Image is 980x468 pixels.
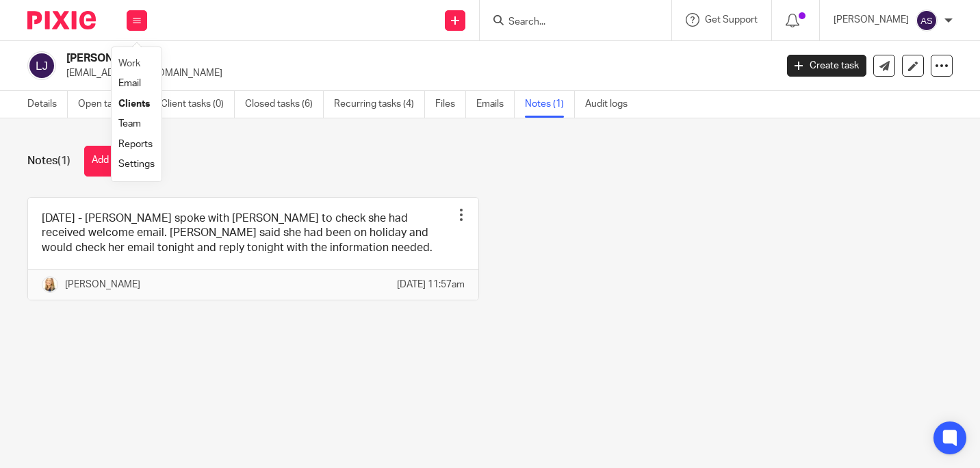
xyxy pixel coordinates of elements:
input: Search [507,16,630,29]
p: [PERSON_NAME] [65,278,140,291]
img: svg%3E [27,51,56,80]
p: [EMAIL_ADDRESS][DOMAIN_NAME] [66,66,766,80]
a: Recurring tasks (4) [334,91,425,118]
img: svg%3E [916,10,938,31]
a: Audit logs [585,91,638,118]
a: Settings [118,159,155,169]
span: Get Support [705,15,758,25]
a: Emails [476,91,515,118]
a: Work [118,59,140,68]
h1: Notes [27,154,70,168]
a: Closed tasks (6) [245,91,324,118]
img: Pixie [27,11,96,29]
a: Open tasks (3) [78,91,151,118]
a: Client tasks (0) [161,91,235,118]
button: Add note [84,146,138,177]
a: Reports [118,140,153,149]
a: Files [435,91,466,118]
span: (1) [57,155,70,166]
h2: [PERSON_NAME] [66,51,626,66]
a: Details [27,91,68,118]
img: Headshot%20White%20Background.jpg [42,276,58,293]
a: Team [118,119,141,129]
a: Create task [787,55,866,77]
p: [DATE] 11:57am [397,278,465,291]
p: [PERSON_NAME] [834,13,909,27]
a: Email [118,79,141,88]
a: Clients [118,99,150,109]
a: Notes (1) [525,91,575,118]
